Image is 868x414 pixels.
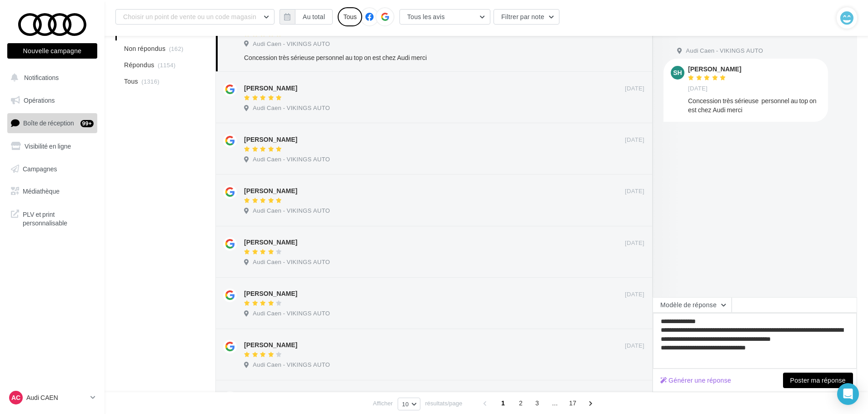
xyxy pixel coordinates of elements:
[24,96,55,104] span: Opérations
[124,60,155,70] span: Répondus
[5,68,95,87] button: Notifications
[398,398,420,410] button: 10
[25,142,71,150] span: Visibilité en ligne
[244,53,585,62] div: Concession très sérieuse personnel au top on est chez Audi merci
[402,400,409,408] span: 10
[494,9,559,25] button: Filtrer par note
[253,258,330,266] span: Audi Caen - VIKINGS AUTO
[688,85,708,93] span: [DATE]
[548,396,562,410] span: ...
[565,396,580,410] span: 17
[253,155,330,164] span: Audi Caen - VIKINGS AUTO
[244,238,297,247] div: [PERSON_NAME]
[124,77,138,86] span: Tous
[244,186,297,195] div: [PERSON_NAME]
[837,383,859,405] div: Open Intercom Messenger
[7,389,97,406] a: AC Audi CAEN
[399,9,490,25] button: Tous les avis
[23,165,57,172] span: Campagnes
[124,44,165,53] span: Non répondus
[253,309,330,318] span: Audi Caen - VIKINGS AUTO
[625,187,644,195] span: [DATE]
[7,43,97,59] button: Nouvelle campagne
[625,290,644,299] span: [DATE]
[5,113,99,133] a: Boîte de réception99+
[5,91,99,110] a: Opérations
[657,375,735,386] button: Générer une réponse
[253,361,330,369] span: Audi Caen - VIKINGS AUTO
[673,68,682,77] span: SH
[26,393,87,402] p: Audi CAEN
[141,78,160,85] span: (1316)
[244,84,297,93] div: [PERSON_NAME]
[625,342,644,350] span: [DATE]
[169,45,184,52] span: (162)
[688,66,741,72] div: [PERSON_NAME]
[530,396,544,410] span: 3
[625,136,644,144] span: [DATE]
[625,85,644,93] span: [DATE]
[686,47,763,55] span: Audi Caen - VIKINGS AUTO
[373,399,393,408] span: Afficher
[244,340,297,349] div: [PERSON_NAME]
[514,396,528,410] span: 2
[279,9,333,25] button: Au total
[338,7,362,26] div: Tous
[24,74,59,81] span: Notifications
[244,135,297,144] div: [PERSON_NAME]
[123,13,256,20] span: Choisir un point de vente ou un code magasin
[783,373,853,388] button: Poster ma réponse
[253,40,330,48] span: Audi Caen - VIKINGS AUTO
[253,104,330,112] span: Audi Caen - VIKINGS AUTO
[5,137,99,156] a: Visibilité en ligne
[158,61,176,69] span: (1154)
[295,9,333,25] button: Au total
[5,160,99,179] a: Campagnes
[23,208,94,228] span: PLV et print personnalisable
[425,399,463,408] span: résultats/page
[115,9,274,25] button: Choisir un point de vente ou un code magasin
[244,289,297,298] div: [PERSON_NAME]
[253,207,330,215] span: Audi Caen - VIKINGS AUTO
[5,182,99,201] a: Médiathèque
[688,96,821,115] div: Concession très sérieuse personnel au top on est chez Audi merci
[625,239,644,247] span: [DATE]
[23,119,74,127] span: Boîte de réception
[496,396,510,410] span: 1
[407,13,445,20] span: Tous les avis
[80,120,94,127] div: 99+
[23,187,60,195] span: Médiathèque
[11,393,20,402] span: AC
[5,205,99,231] a: PLV et print personnalisable
[653,297,732,313] button: Modèle de réponse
